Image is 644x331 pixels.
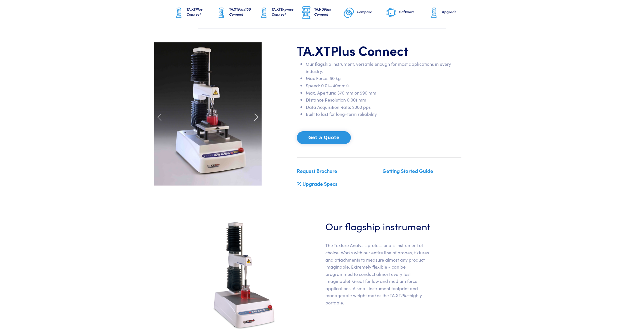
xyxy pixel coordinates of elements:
[297,42,461,58] h1: TA.XT
[306,89,461,97] li: Max. Aperture: 370 mm or 590 mm
[272,7,301,17] h6: TA.XT
[154,42,262,186] img: carousel-ta-xt-plus-bloom.jpg
[302,180,337,187] a: Upgrade Specs
[357,9,386,14] h6: Compare
[187,7,216,17] h6: TA.XT
[306,104,461,111] li: Data Acquisition Rate: 2000 pps
[314,6,331,17] span: Plus Connect
[306,75,461,82] li: Max Force: 50 kg
[386,7,397,19] img: software-graphic.png
[187,6,203,17] span: Plus Connect
[272,6,293,17] span: Express Connect
[382,167,433,174] a: Getting Started Guide
[442,9,471,14] h6: Upgrade
[258,6,269,20] img: ta-xt-graphic.png
[399,9,428,14] h6: Software
[343,6,354,20] img: compare-graphic.png
[325,242,433,306] p: The Texture Analysis professional’s instrument of choice. Works with our entire line of probes, f...
[314,7,343,17] h6: TA.HD
[306,60,461,75] li: Our flagship instrument, versatile enough for most applications in every industry.
[306,111,461,118] li: Built to last for long-term reliability
[401,292,410,298] span: Plus
[325,219,433,233] h3: Our flagship instrument
[297,167,337,174] a: Request Brochure
[428,6,439,20] img: ta-xt-graphic.png
[306,96,461,104] li: Distance Resolution 0.001 mm
[306,82,461,89] li: Speed: 0.01—40mm/s
[331,41,408,59] span: Plus Connect
[297,131,351,144] button: Get a Quote
[173,6,184,20] img: ta-xt-graphic.png
[229,7,258,17] h6: TA.XT
[301,6,312,20] img: ta-hd-graphic.png
[211,219,277,331] img: ta-xt-plus-cutout.jpg
[229,6,251,17] span: Plus100 Connect
[216,6,227,20] img: ta-xt-graphic.png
